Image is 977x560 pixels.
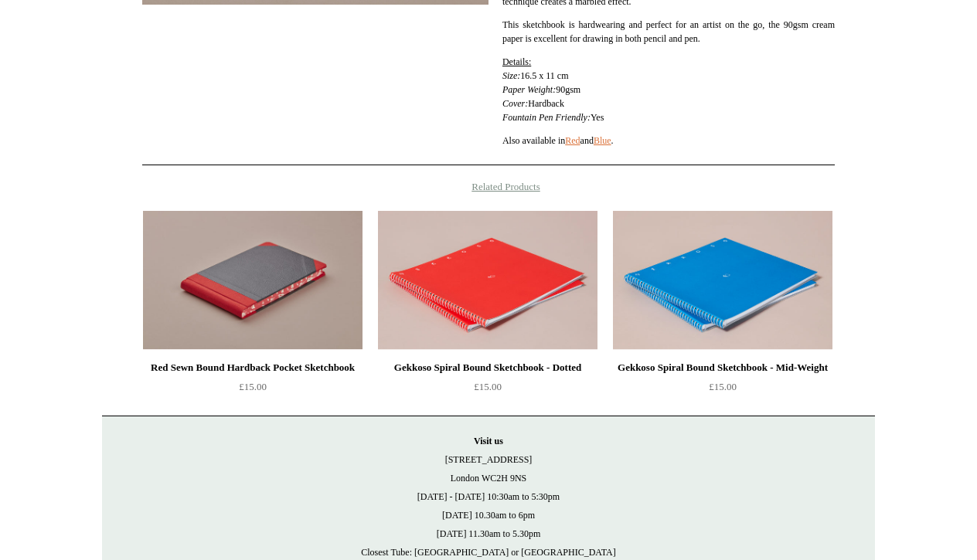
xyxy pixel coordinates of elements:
span: 16.5 x 11 cm [520,70,568,81]
img: Red Sewn Bound Hardback Pocket Sketchbook [143,211,363,350]
div: Gekkoso Spiral Bound Sketchbook - Dotted [382,358,594,377]
span: £15.00 [239,381,267,392]
span: Hardback [528,98,564,109]
em: Paper Weight: [502,84,556,95]
span: Details: [502,56,531,67]
div: Gekkoso Spiral Bound Sketchbook - Mid-Weight [617,358,829,377]
a: Gekkoso Spiral Bound Sketchbook - Mid-Weight Gekkoso Spiral Bound Sketchbook - Mid-Weight [613,211,832,350]
span: £15.00 [709,381,737,392]
em: Cover: [502,98,528,109]
a: Red [565,135,580,146]
img: Gekkoso Spiral Bound Sketchbook - Dotted [378,211,597,350]
span: £15.00 [474,381,502,392]
p: This sketchbook is hardwearing and perfect for an artist on the go, the 90gsm cream paper is exce... [502,18,835,46]
a: Gekkoso Spiral Bound Sketchbook - Mid-Weight £15.00 [613,358,832,422]
h4: Related Products [102,181,875,193]
a: Red Sewn Bound Hardback Pocket Sketchbook £15.00 [143,358,363,422]
a: Gekkoso Spiral Bound Sketchbook - Dotted Gekkoso Spiral Bound Sketchbook - Dotted [378,211,597,350]
a: Blue [594,135,611,146]
em: Fountain Pen Friendly: [502,112,591,123]
span: Yes [591,112,604,123]
a: Gekkoso Spiral Bound Sketchbook - Dotted £15.00 [378,358,597,422]
p: Also available in and . [502,134,835,148]
div: Red Sewn Bound Hardback Pocket Sketchbook [147,358,359,377]
span: 90gsm [502,84,580,95]
em: Size: [502,70,520,81]
a: Red Sewn Bound Hardback Pocket Sketchbook Red Sewn Bound Hardback Pocket Sketchbook [143,211,363,350]
strong: Visit us [474,436,503,446]
img: Gekkoso Spiral Bound Sketchbook - Mid-Weight [613,211,832,350]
